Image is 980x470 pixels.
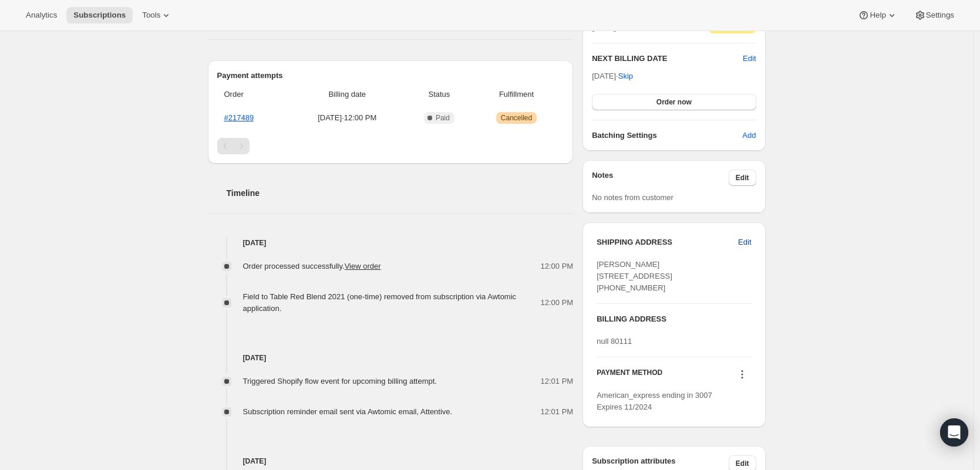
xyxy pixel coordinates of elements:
span: [PERSON_NAME] [STREET_ADDRESS] [PHONE_NUMBER] [597,260,672,292]
button: Tools [135,7,179,23]
span: Help [870,11,885,20]
h2: NEXT BILLING DATE [592,53,743,65]
span: Field to Table Red Blend 2021 (one-time) removed from subscription via Awtomic application. [243,292,517,313]
th: Order [217,82,289,107]
span: Order processed successfully. [243,262,381,270]
span: Subscriptions [73,11,126,20]
span: American_express ending in 3007 Expires 11/2024 [597,391,712,411]
span: Add [742,130,756,141]
span: null 80111 [597,337,632,346]
button: Help [851,7,904,23]
span: 12:01 PM [541,376,574,387]
h6: Batching Settings [592,130,742,141]
button: Edit [743,53,756,65]
button: Settings [907,7,961,23]
button: Subscriptions [66,7,133,23]
span: Cancelled [501,113,532,123]
h4: [DATE] [208,455,574,467]
span: Skip [618,70,633,82]
a: #217489 [224,113,254,122]
span: Edit [738,236,751,248]
span: Paid [436,113,450,123]
button: Skip [611,67,640,86]
span: Edit [736,459,749,468]
span: Triggered Shopify flow event for upcoming billing attempt. [243,377,437,386]
span: [DATE] · 12:00 PM [292,112,403,124]
span: Subscription reminder email sent via Awtomic email, Attentive. [243,407,453,416]
span: 12:01 PM [541,406,574,418]
span: Settings [926,11,954,20]
span: Billing date [292,89,403,100]
a: View order [345,262,381,270]
span: Tools [142,11,160,20]
h4: [DATE] [208,237,574,249]
div: Open Intercom Messenger [940,418,968,447]
button: Add [735,126,763,145]
span: Edit [736,173,749,182]
button: Edit [731,233,758,252]
h3: PAYMENT METHOD [597,368,662,384]
h2: Timeline [227,187,574,199]
button: Order now [592,94,756,110]
h3: Notes [592,170,729,186]
span: Order now [656,97,692,107]
nav: Pagination [217,138,564,154]
h4: [DATE] [208,352,574,364]
span: Status [409,89,469,100]
span: Analytics [26,11,57,20]
h3: SHIPPING ADDRESS [597,236,738,248]
span: 12:00 PM [541,297,574,309]
span: 12:00 PM [541,261,574,272]
span: [DATE] · [592,72,633,80]
span: Fulfillment [476,89,557,100]
button: Analytics [19,7,64,23]
button: Edit [729,170,756,186]
span: No notes from customer [592,193,673,202]
h3: BILLING ADDRESS [597,313,751,325]
h2: Payment attempts [217,70,564,82]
